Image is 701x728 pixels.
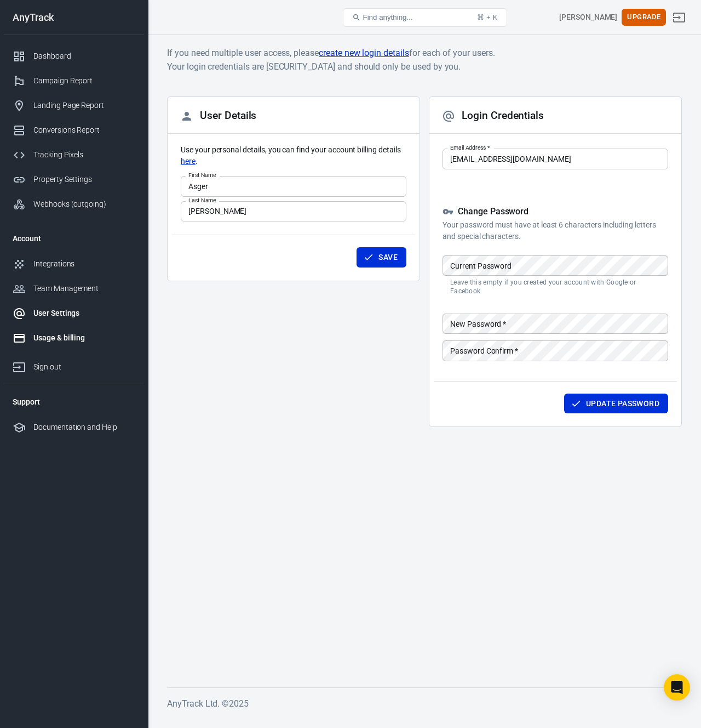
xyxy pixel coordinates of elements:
button: Upgrade [622,9,666,26]
label: Last Name [188,196,216,204]
a: Dashboard [4,44,144,69]
a: Property Settings [4,167,144,192]
div: Usage & billing [33,332,135,344]
div: ⌘ + K [477,13,497,21]
label: First Name [188,171,216,179]
div: Sign out [33,361,135,373]
h2: Login Credentials [442,110,544,123]
a: Campaign Report [4,69,144,93]
button: Find anything...⌘ + K [343,8,507,27]
a: create new login details [319,46,409,60]
input: John [181,176,406,196]
h6: If you need multiple user access, please for each of your users. Your login credentials are [SECU... [167,46,682,73]
h5: Change Password [443,206,668,218]
a: Landing Page Report [4,93,144,118]
div: Campaign Report [33,75,135,87]
div: User Settings [33,308,135,319]
a: Team Management [4,276,144,301]
span: Find anything... [363,13,413,21]
a: User Settings [4,301,144,326]
p: Use your personal details, you can find your account billing details . [181,144,406,167]
div: Account id: nEsqdNLb [559,12,617,23]
a: Integrations [4,252,144,276]
p: Leave this empty if you created your account with Google or Facebook. [450,278,660,295]
a: Tracking Pixels [4,143,144,167]
div: Team Management [33,283,135,294]
a: Webhooks (outgoing) [4,192,144,217]
div: Conversions Report [33,124,135,136]
div: Property Settings [33,174,135,185]
button: Update Password [564,394,668,414]
div: Integrations [33,258,135,270]
button: Save [357,247,406,268]
div: Documentation and Help [33,422,135,433]
div: Landing Page Report [33,100,135,111]
a: here [181,156,196,167]
h2: User Details [180,110,256,123]
h6: AnyTrack Ltd. © 2025 [167,697,682,710]
div: AnyTrack [4,13,144,22]
input: Doe [181,201,406,221]
a: Sign out [4,350,144,379]
a: Sign out [666,4,692,31]
p: Your password must have at least 6 characters including letters and special characters. [443,219,668,242]
div: Tracking Pixels [33,149,135,161]
li: Account [4,225,144,252]
div: Dashboard [33,50,135,62]
a: Conversions Report [4,118,144,143]
a: Usage & billing [4,326,144,350]
li: Support [4,389,144,415]
div: Open Intercom Messenger [664,674,690,701]
label: Email Address [450,144,490,152]
div: Webhooks (outgoing) [33,198,135,210]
